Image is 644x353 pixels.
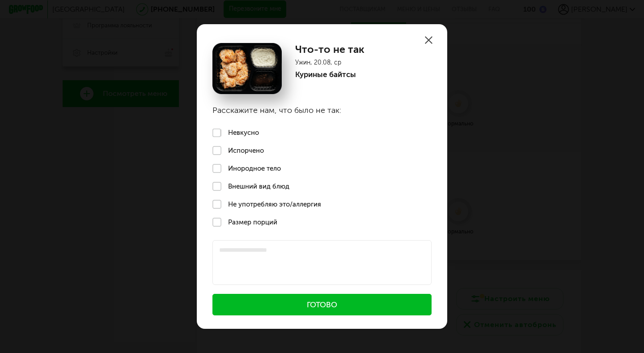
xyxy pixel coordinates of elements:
h3: Расскажите нам, что было не так: [197,94,447,124]
img: Куриные байтсы [212,43,282,94]
label: Не употребляю это/аллергия [197,195,447,213]
label: Испорчено [197,142,447,159]
p: Куриные байтсы [295,70,364,79]
label: Размер порций [197,213,447,231]
p: Ужин, 20.08, ср [295,59,364,66]
label: Невкусно [197,124,447,142]
label: Внешний вид блюд [197,177,447,195]
button: Готово [212,294,432,315]
label: Инородное тело [197,159,447,177]
h1: Что-то не так [295,43,364,56]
